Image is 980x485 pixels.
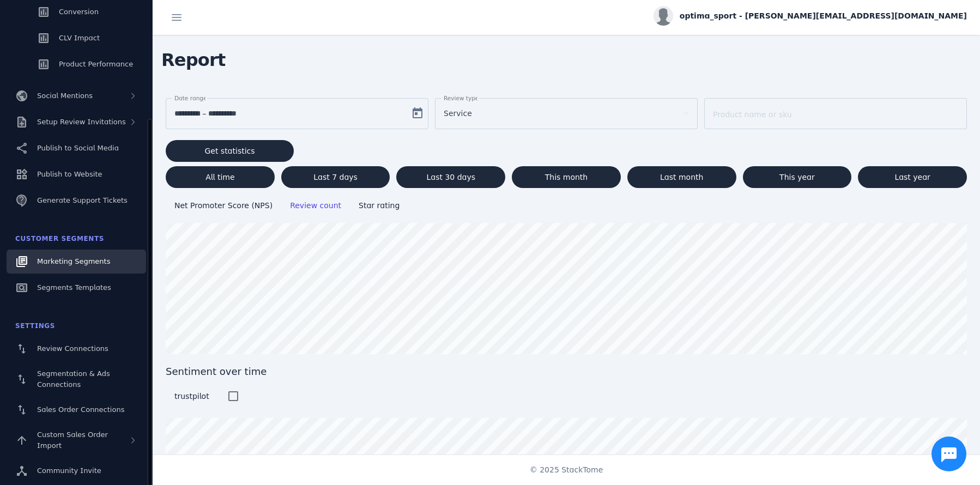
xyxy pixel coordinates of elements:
span: Last 30 days [427,173,476,181]
button: Get statistics [166,140,294,162]
span: Review count [290,201,341,210]
a: Product Performance [7,52,146,76]
span: – [202,107,206,120]
button: All time [166,166,275,188]
a: Community Invite [7,459,146,483]
span: Star rating [359,201,400,210]
span: Sentiment over time [166,364,967,379]
span: Last 7 days [313,173,358,181]
img: profile.jpg [654,6,673,26]
span: Segmentation & Ads Connections [37,369,110,389]
a: CLV Impact [7,26,146,50]
a: Generate Support Tickets [7,189,146,213]
mat-label: Review type [444,95,479,101]
span: Marketing Segments [37,257,110,265]
span: Product Performance [59,60,133,68]
button: This month [512,166,621,188]
span: Community Invite [37,466,101,475]
span: Last month [660,173,703,181]
span: Service [444,107,472,120]
span: Net Promoter Score (NPS) [174,201,273,210]
a: Sales Order Connections [7,398,146,422]
button: Last month [627,166,736,188]
span: Setup Review Invitations [37,118,126,126]
a: Review Connections [7,337,146,361]
span: Social Mentions [37,92,93,100]
span: CLV Impact [59,34,100,42]
span: This year [779,173,815,181]
span: Publish to Social Media [37,144,119,152]
span: This month [545,173,588,181]
span: Get statistics [204,147,255,155]
span: Generate Support Tickets [37,196,128,204]
mat-label: Date range [174,95,207,101]
button: Open calendar [407,102,428,124]
button: This year [743,166,852,188]
span: Settings [15,322,55,330]
a: Segmentation & Ads Connections [7,363,146,396]
span: Conversion [59,8,99,16]
span: optima_sport - [PERSON_NAME][EMAIL_ADDRESS][DOMAIN_NAME] [680,10,967,22]
span: Customer Segments [15,235,104,242]
span: All time [205,173,234,181]
mat-label: Product name or sku [713,110,792,119]
a: Publish to Social Media [7,136,146,160]
button: Last year [858,166,967,188]
button: optima_sport - [PERSON_NAME][EMAIL_ADDRESS][DOMAIN_NAME] [654,6,967,26]
a: Marketing Segments [7,250,146,274]
a: Segments Templates [7,276,146,300]
span: Sales Order Connections [37,405,124,414]
span: Last year [894,173,930,181]
span: Custom Sales Order Import [37,431,108,450]
span: Segments Templates [37,283,111,292]
span: Report [153,43,234,77]
span: Publish to Website [37,170,102,178]
span: © 2025 StackTome [530,464,603,476]
a: Publish to Website [7,162,146,186]
button: Last 30 days [396,166,505,188]
button: Last 7 days [281,166,390,188]
span: Review Connections [37,344,108,353]
span: trustpilot [174,392,209,401]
